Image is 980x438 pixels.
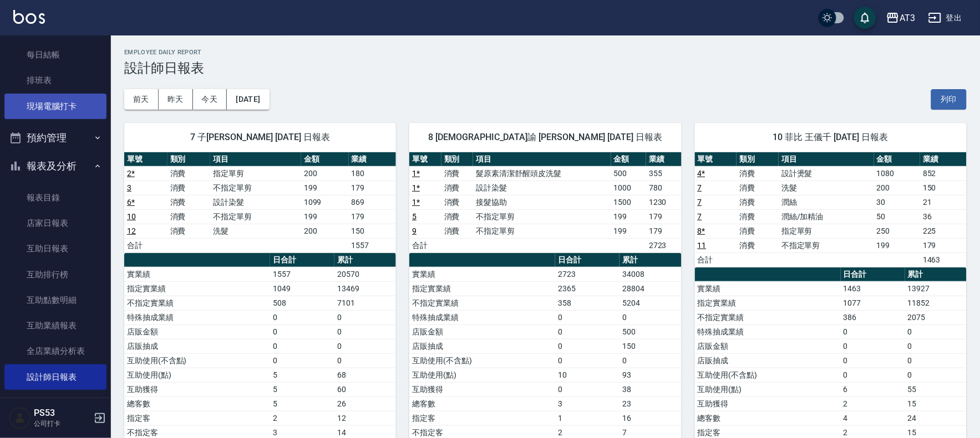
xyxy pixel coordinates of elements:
td: 總客數 [409,396,555,411]
td: 38 [620,382,681,396]
a: 設計師日報表 [4,364,106,390]
a: 現場電腦打卡 [4,94,106,119]
button: 登出 [924,8,967,28]
th: 業績 [920,152,967,167]
a: 7 [698,198,702,207]
button: [DATE] [227,89,269,110]
td: 潤絲 [779,195,874,209]
td: 設計燙髮 [779,166,874,181]
td: 店販抽成 [695,353,841,368]
td: 消費 [441,166,474,181]
td: 852 [920,166,967,181]
a: 互助業績報表 [4,313,106,338]
h5: PS53 [34,408,90,419]
td: 特殊抽成業績 [409,310,555,324]
td: 特殊抽成業績 [695,324,841,339]
td: 不指定實業績 [124,296,270,310]
a: 9 [412,226,417,235]
td: 0 [270,339,334,353]
td: 互助獲得 [695,396,841,411]
td: 200 [301,166,349,181]
td: 消費 [441,224,474,238]
td: 199 [301,209,349,224]
td: 消費 [737,224,779,238]
td: 0 [620,353,681,368]
td: 合計 [409,238,441,253]
h2: Employee Daily Report [124,49,967,56]
td: 不指定單剪 [210,181,301,195]
h3: 設計師日報表 [124,60,967,76]
button: 列印 [931,89,967,110]
div: AT3 [900,11,915,25]
td: 店販金額 [124,324,270,339]
td: 0 [334,339,396,353]
td: 店販金額 [695,339,841,353]
td: 1000 [611,181,646,195]
td: 250 [874,224,921,238]
td: 洗髮 [779,181,874,195]
td: 508 [270,296,334,310]
td: 200 [874,181,921,195]
td: 1463 [841,281,905,296]
a: 設計師業績分析表 [4,390,106,415]
td: 869 [349,195,397,209]
td: 互助使用(點) [695,382,841,396]
td: 20570 [334,267,396,281]
th: 金額 [301,152,349,167]
td: 互助使用(不含點) [695,368,841,382]
td: 179 [349,209,397,224]
td: 150 [920,181,967,195]
td: 消費 [737,238,779,253]
td: 34008 [620,267,681,281]
td: 消費 [441,209,474,224]
td: 386 [841,310,905,324]
td: 0 [841,368,905,382]
td: 不指定單剪 [779,238,874,253]
td: 2075 [905,310,967,324]
th: 項目 [210,152,301,167]
td: 1557 [349,238,397,253]
a: 排班表 [4,68,106,93]
button: 今天 [193,89,227,110]
td: 179 [920,238,967,253]
td: 179 [646,224,682,238]
td: 1500 [611,195,646,209]
th: 日合計 [270,253,334,267]
td: 2723 [555,267,620,281]
td: 21 [920,195,967,209]
td: 指定實業績 [124,281,270,296]
td: 指定單剪 [779,224,874,238]
td: 26 [334,396,396,411]
td: 1 [555,411,620,425]
td: 13927 [905,281,967,296]
a: 5 [412,212,417,221]
td: 0 [555,339,620,353]
td: 互助使用(點) [124,368,270,382]
td: 24 [905,411,967,425]
td: 0 [905,353,967,368]
td: 225 [920,224,967,238]
td: 店販金額 [409,324,555,339]
td: 互助使用(不含點) [124,353,270,368]
td: 55 [905,382,967,396]
td: 60 [334,382,396,396]
a: 10 [127,212,136,221]
td: 消費 [167,224,211,238]
a: 7 [698,183,702,192]
td: 0 [334,324,396,339]
td: 店販抽成 [409,339,555,353]
td: 指定實業績 [409,281,555,296]
td: 179 [646,209,682,224]
td: 消費 [167,181,211,195]
a: 每日結帳 [4,42,106,68]
td: 12 [334,411,396,425]
a: 店家日報表 [4,210,106,236]
td: 1099 [301,195,349,209]
th: 單號 [409,152,441,167]
td: 11852 [905,296,967,310]
td: 0 [270,353,334,368]
td: 消費 [167,209,211,224]
button: 預約管理 [4,123,106,152]
td: 指定單剪 [210,166,301,181]
th: 累計 [905,267,967,282]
